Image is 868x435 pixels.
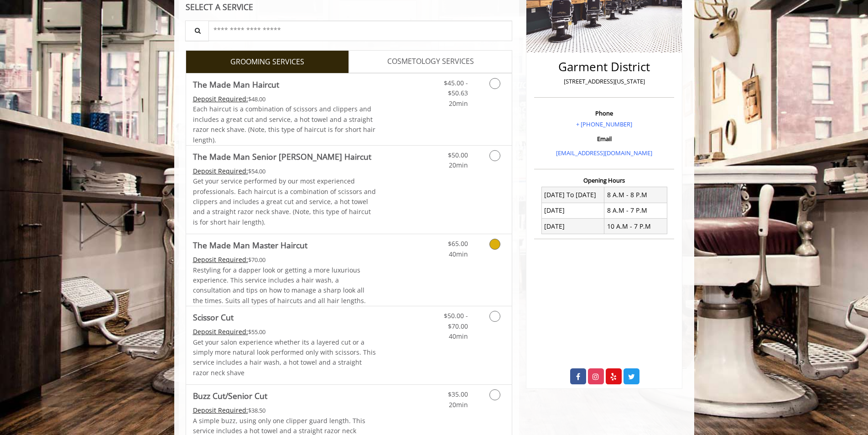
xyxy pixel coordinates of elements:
[536,77,672,86] p: [STREET_ADDRESS][US_STATE]
[193,327,376,337] div: $55.00
[193,389,267,402] b: Buzz Cut/Senior Cut
[193,105,375,144] span: Each haircut is a combination of scissors and clippers and includes a great cut and service, a ho...
[449,250,468,258] span: 40min
[193,337,376,378] p: Get your salon experience whether its a layered cut or a simply more natural look performed only ...
[448,239,468,248] span: $65.00
[449,99,468,108] span: 20min
[556,149,652,157] a: [EMAIL_ADDRESS][DOMAIN_NAME]
[193,150,371,163] b: The Made Man Senior [PERSON_NAME] Haircut
[449,161,468,169] span: 20min
[193,94,376,104] div: $48.00
[193,167,248,175] span: This service needs some Advance to be paid before we block your appointment
[536,110,672,116] h3: Phone
[604,219,667,234] td: 10 A.M - 7 P.M
[193,94,248,103] span: This service needs some Advance to be paid before we block your appointment
[449,332,468,341] span: 40min
[541,187,604,203] td: [DATE] To [DATE]
[448,390,468,398] span: $35.00
[604,203,667,218] td: 8 A.M - 7 P.M
[449,400,468,409] span: 20min
[193,255,376,265] div: $70.00
[444,311,468,330] span: $50.00 - $70.00
[193,406,248,414] span: This service needs some Advance to be paid before we block your appointment
[193,255,248,264] span: This service needs some Advance to be paid before we block your appointment
[193,78,279,91] b: The Made Man Haircut
[534,177,674,183] h3: Opening Hours
[193,327,248,336] span: This service needs some Advance to be paid before we block your appointment
[185,21,209,41] button: Service Search
[193,176,376,227] p: Get your service performed by our most experienced professionals. Each haircut is a combination o...
[387,56,474,68] span: COSMETOLOGY SERVICES
[193,266,366,305] span: Restyling for a dapper look or getting a more luxurious experience. This service includes a hair ...
[576,120,632,128] a: + [PHONE_NUMBER]
[541,203,604,218] td: [DATE]
[541,219,604,234] td: [DATE]
[536,60,672,73] h2: Garment District
[448,151,468,159] span: $50.00
[604,187,667,203] td: 8 A.M - 8 P.M
[193,166,376,176] div: $54.00
[186,3,513,11] div: SELECT A SERVICE
[193,239,307,252] b: The Made Man Master Haircut
[536,136,672,142] h3: Email
[193,405,376,415] div: $38.50
[193,311,234,324] b: Scissor Cut
[230,56,304,68] span: GROOMING SERVICES
[444,79,468,97] span: $45.00 - $50.63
